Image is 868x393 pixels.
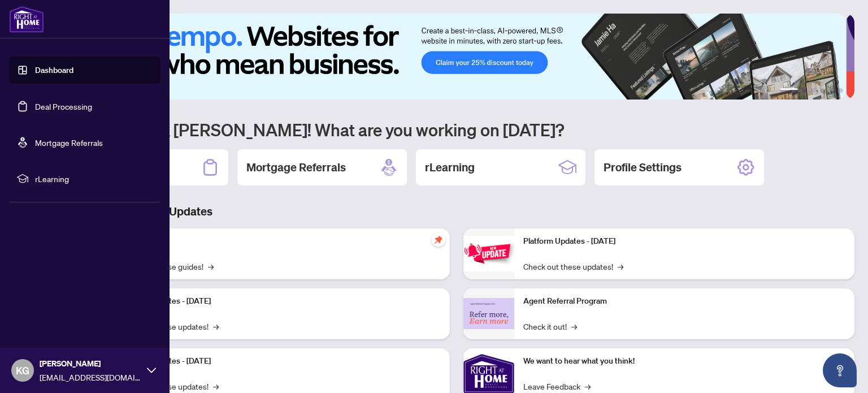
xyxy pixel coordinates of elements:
[585,380,591,392] span: →
[40,371,141,383] span: [EMAIL_ADDRESS][DOMAIN_NAME]
[618,260,623,273] span: →
[463,236,514,271] img: Platform Updates - June 23, 2025
[119,355,441,368] p: Platform Updates - [DATE]
[811,88,816,93] button: 3
[40,357,141,370] span: [PERSON_NAME]
[523,295,845,308] p: Agent Referral Program
[463,298,514,329] img: Agent Referral Program
[208,260,214,273] span: →
[119,235,441,248] p: Self-Help
[246,159,346,175] h2: Mortgage Referrals
[35,137,103,148] a: Mortgage Referrals
[59,204,854,219] h3: Brokerage & Industry Updates
[119,295,441,308] p: Platform Updates - [DATE]
[571,320,577,332] span: →
[802,88,807,93] button: 2
[16,362,29,378] span: KG
[523,355,845,368] p: We want to hear what you think!
[604,159,682,175] h2: Profile Settings
[839,88,843,93] button: 6
[213,320,219,332] span: →
[432,233,445,247] span: pushpin
[59,119,854,140] h1: Welcome back [PERSON_NAME]! What are you working on [DATE]?
[59,14,846,100] img: Slide 0
[35,101,92,111] a: Deal Processing
[523,380,591,392] a: Leave Feedback→
[213,380,219,392] span: →
[823,353,857,387] button: Open asap
[523,260,623,273] a: Check out these updates!→
[9,6,44,33] img: logo
[35,172,153,185] span: rLearning
[523,235,845,248] p: Platform Updates - [DATE]
[780,88,798,93] button: 1
[830,88,834,93] button: 5
[523,320,577,332] a: Check it out!→
[35,65,73,75] a: Dashboard
[425,159,475,175] h2: rLearning
[821,88,825,93] button: 4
